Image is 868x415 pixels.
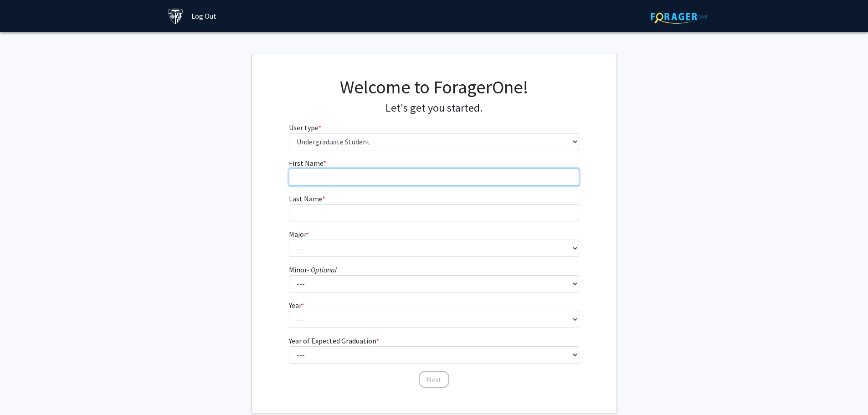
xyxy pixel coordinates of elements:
label: Minor [289,264,337,275]
label: Year of Expected Graduation [289,335,379,346]
label: Major [289,229,309,240]
label: User type [289,122,321,133]
span: First Name [289,159,323,168]
iframe: Chat [7,374,39,408]
i: - Optional [307,265,337,274]
img: ForagerOne Logo [651,10,708,24]
button: Next [419,371,449,388]
img: Johns Hopkins University Logo [168,8,184,24]
span: Last Name [289,194,322,203]
h4: Let's get you started. [289,102,579,115]
h1: Welcome to ForagerOne! [289,76,579,98]
label: Year [289,300,304,311]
